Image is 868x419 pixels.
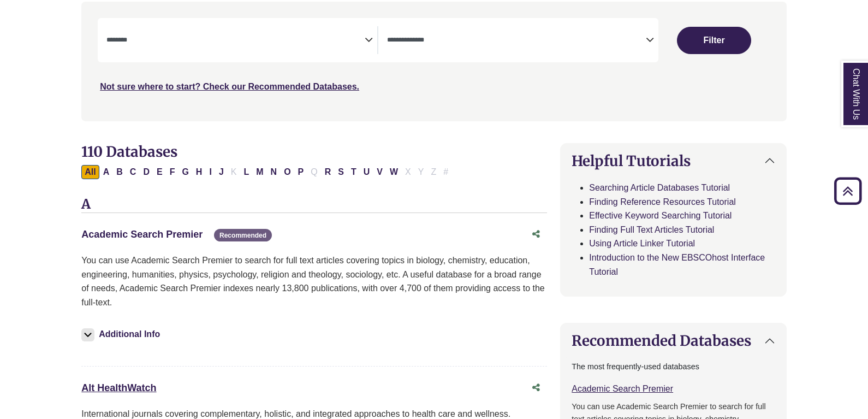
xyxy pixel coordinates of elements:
[81,229,203,240] a: Academic Search Premier
[81,143,177,161] span: 110 Databases
[100,165,113,179] button: Filter Results A
[81,382,156,393] a: Alt HealthWatch
[589,197,736,206] a: Finding Reference Resources Tutorial
[589,183,730,192] a: Searching Article Databases Tutorial
[153,165,166,179] button: Filter Results E
[561,323,786,358] button: Recommended Databases
[387,37,645,45] textarea: Search
[206,165,215,179] button: Filter Results I
[373,165,386,179] button: Filter Results V
[216,165,227,179] button: Filter Results J
[387,165,401,179] button: Filter Results W
[240,165,252,179] button: Filter Results L
[281,165,294,179] button: Filter Results O
[81,327,163,342] button: Additional Info
[214,229,272,241] span: Recommended
[81,2,787,121] nav: Search filters
[81,253,547,309] p: You can use Academic Search Premier to search for full text articles covering topics in biology, ...
[572,361,775,373] p: The most frequently-used databases
[267,165,281,179] button: Filter Results N
[295,165,307,179] button: Filter Results P
[322,165,335,179] button: Filter Results R
[525,224,547,245] button: Share this database
[113,165,126,179] button: Filter Results B
[179,165,192,179] button: Filter Results G
[106,37,365,45] textarea: Search
[589,225,714,234] a: Finding Full Text Articles Tutorial
[561,144,786,178] button: Helpful Tutorials
[677,27,751,54] button: Submit for Search Results
[100,82,359,91] a: Not sure where to start? Check our Recommended Databases.
[167,165,179,179] button: Filter Results F
[348,165,360,179] button: Filter Results T
[81,167,453,176] div: Alpha-list to filter by first letter of database name
[81,165,99,179] button: All
[335,165,347,179] button: Filter Results S
[589,239,695,248] a: Using Article Linker Tutorial
[589,211,732,220] a: Effective Keyword Searching Tutorial
[81,197,547,213] h3: A
[525,377,547,398] button: Share this database
[140,165,153,179] button: Filter Results D
[253,165,266,179] button: Filter Results M
[572,384,673,393] a: Academic Search Premier
[193,165,206,179] button: Filter Results H
[830,184,865,198] a: Back to Top
[127,165,140,179] button: Filter Results C
[360,165,373,179] button: Filter Results U
[589,253,765,276] a: Introduction to the New EBSCOhost Interface Tutorial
